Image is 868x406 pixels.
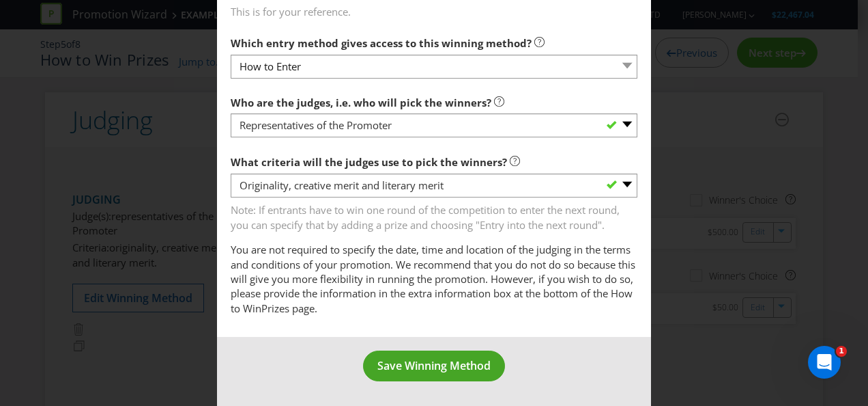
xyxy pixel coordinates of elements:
[285,301,317,315] span: s page.
[363,351,505,381] button: Save Winning Method
[808,346,841,379] iframe: Intercom live chat
[231,155,507,169] span: What criteria will the judges use to pick the winners?
[231,243,635,315] span: You are not required to specify the date, time and location of the judging in the terms and condi...
[231,96,491,109] span: Who are the judges, i.e. who will pick the winners?
[231,198,637,232] span: Note: If entrants have to win one round of the competition to enter the next round, you can speci...
[231,36,532,50] span: Which entry method gives access to this winning method?
[377,358,491,373] span: Save Winning Method
[836,346,847,357] span: 1
[261,301,285,315] span: Prize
